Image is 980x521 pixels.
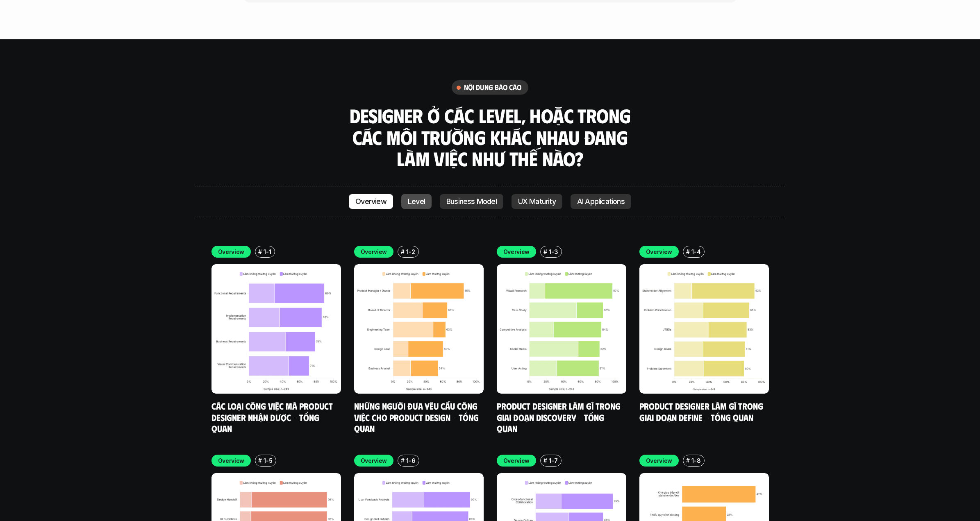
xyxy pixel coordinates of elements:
[401,194,432,209] a: Level
[355,197,387,206] p: Overview
[408,197,425,206] p: Level
[639,400,765,423] a: Product Designer làm gì trong giai đoạn Define - Tổng quan
[406,247,415,256] p: 1-2
[571,194,631,209] a: AI Applications
[406,456,415,465] p: 1-6
[211,400,335,434] a: Các loại công việc mà Product Designer nhận được - Tổng quan
[577,197,625,206] p: AI Applications
[264,456,272,465] p: 1-5
[361,456,387,465] p: Overview
[691,456,700,465] p: 1-8
[354,400,481,434] a: Những người đưa yêu cầu công việc cho Product Design - Tổng quan
[258,457,262,463] h6: #
[218,456,245,465] p: Overview
[258,249,262,255] h6: #
[503,456,530,465] p: Overview
[401,249,405,255] h6: #
[686,457,690,463] h6: #
[361,247,387,256] p: Overview
[218,247,245,256] p: Overview
[646,456,673,465] p: Overview
[503,247,530,256] p: Overview
[512,194,562,209] a: UX Maturity
[440,194,503,209] a: Business Model
[549,247,558,256] p: 1-3
[446,197,497,206] p: Business Model
[347,105,634,170] h3: Designer ở các level, hoặc trong các môi trường khác nhau đang làm việc như thế nào?
[543,457,547,463] h6: #
[497,400,623,434] a: Product Designer làm gì trong giai đoạn Discovery - Tổng quan
[691,247,700,256] p: 1-4
[401,457,405,463] h6: #
[646,247,673,256] p: Overview
[464,83,522,92] h6: nội dung báo cáo
[264,247,271,256] p: 1-1
[549,456,557,465] p: 1-7
[518,197,556,206] p: UX Maturity
[686,249,690,255] h6: #
[543,249,547,255] h6: #
[349,194,393,209] a: Overview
